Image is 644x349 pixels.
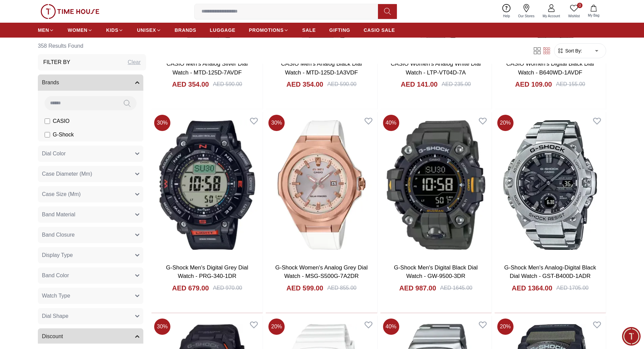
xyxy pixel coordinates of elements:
[495,112,606,258] img: G-Shock Men's Analog-Digital Black Dial Watch - GST-B400D-1ADR
[38,328,143,345] button: Discount
[564,3,584,20] a: 0Wishlist
[302,27,316,34] span: SALE
[38,267,143,284] button: Band Color
[500,14,513,19] span: Help
[213,284,242,292] div: AED 970.00
[577,3,582,8] span: 0
[281,61,362,76] a: CASIO Men's Analog Black Dial Watch - MTD-125D-1A3VDF
[210,27,236,34] span: LUGGAGE
[151,112,263,258] img: G-Shock Men's Digital Grey Dial Watch - PRG-340-1DR
[210,24,236,36] a: LUGGAGE
[275,264,367,280] a: G-Shock Women's Analog Grey Dial Watch - MSG-S500G-7A2DR
[38,74,143,91] button: Brands
[364,24,395,36] a: CASIO SALE
[41,4,99,19] img: ...
[38,24,54,36] a: MEN
[38,27,49,34] span: MEN
[286,283,323,293] h4: AED 599.00
[512,283,552,293] h4: AED 1364.00
[497,115,514,131] span: 20 %
[53,131,74,139] span: G-Shock
[42,79,59,87] span: Brands
[327,80,356,88] div: AED 590.00
[380,112,492,258] a: G-Shock Men's Digital Black Dial Watch - GW-9500-3DR
[302,24,316,36] a: SALE
[42,312,68,320] span: Dial Shape
[106,27,118,34] span: KIDS
[38,247,143,263] button: Display Type
[566,14,582,19] span: Wishlist
[515,80,552,89] h4: AED 109.00
[172,80,209,89] h4: AED 354.00
[45,118,50,124] input: CASIO
[499,3,514,20] a: Help
[268,319,285,335] span: 20 %
[137,27,156,34] span: UNISEX
[106,24,123,36] a: KIDS
[585,13,602,18] span: My Bag
[166,264,248,280] a: G-Shock Men's Digital Grey Dial Watch - PRG-340-1DR
[327,284,356,292] div: AED 855.00
[622,327,641,346] div: Chat Widget
[556,284,589,292] div: AED 1705.00
[249,24,289,36] a: PROMOTIONS
[43,58,70,66] h3: Filter By
[38,308,143,324] button: Dial Shape
[42,211,75,219] span: Band Material
[401,80,438,89] h4: AED 141.00
[391,61,481,76] a: CASIO Women's Analog White Dial Watch - LTP-VT04D-7A
[42,170,92,178] span: Case Diameter (Mm)
[249,27,284,34] span: PROMOTIONS
[42,190,81,198] span: Case Size (Mm)
[268,115,285,131] span: 30 %
[557,47,582,54] button: Sort By:
[266,112,377,258] img: G-Shock Women's Analog Grey Dial Watch - MSG-S500G-7A2DR
[383,115,399,131] span: 40 %
[556,80,585,88] div: AED 155.00
[137,24,161,36] a: UNISEX
[213,80,242,88] div: AED 590.00
[42,292,70,300] span: Watch Type
[399,283,436,293] h4: AED 987.00
[540,14,563,19] span: My Account
[564,47,582,54] span: Sort By:
[364,27,395,34] span: CASIO SALE
[506,61,594,76] a: CASIO Women's Digital Black Dial Watch - B640WD-1AVDF
[42,332,63,341] span: Discount
[172,283,209,293] h4: AED 679.00
[38,38,146,54] h6: 358 Results Found
[38,146,143,162] button: Dial Color
[68,24,93,36] a: WOMEN
[53,117,70,125] span: CASIO
[383,319,399,335] span: 40 %
[394,264,478,280] a: G-Shock Men's Digital Black Dial Watch - GW-9500-3DR
[175,27,196,34] span: BRANDS
[166,61,247,76] a: CASIO Men's Analog Silver Dial Watch - MTD-125D-7AVDF
[38,186,143,202] button: Case Size (Mm)
[45,132,50,137] input: G-Shock
[42,271,69,280] span: Band Color
[42,251,73,259] span: Display Type
[175,24,196,36] a: BRANDS
[38,288,143,304] button: Watch Type
[42,231,75,239] span: Band Closure
[38,206,143,223] button: Band Material
[128,58,141,66] div: Clear
[286,80,323,89] h4: AED 354.00
[38,227,143,243] button: Band Closure
[42,150,66,158] span: Dial Color
[497,319,514,335] span: 20 %
[516,14,537,19] span: Our Stores
[154,115,170,131] span: 30 %
[329,27,350,34] span: GIFTING
[584,3,603,19] button: My Bag
[504,264,596,280] a: G-Shock Men's Analog-Digital Black Dial Watch - GST-B400D-1ADR
[38,166,143,182] button: Case Diameter (Mm)
[440,284,472,292] div: AED 1645.00
[68,27,88,34] span: WOMEN
[154,319,170,335] span: 30 %
[514,3,539,20] a: Our Stores
[329,24,350,36] a: GIFTING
